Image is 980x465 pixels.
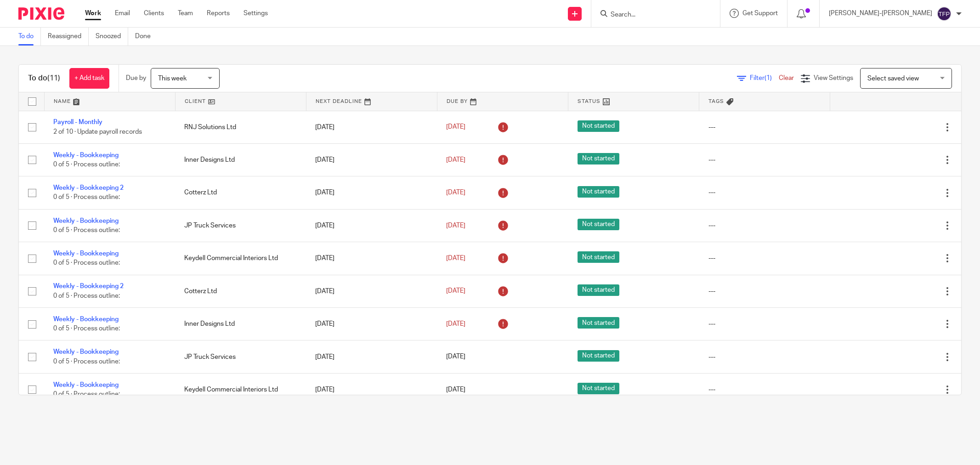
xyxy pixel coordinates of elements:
td: RNJ Solutions Ltd [175,111,306,143]
span: (11) [47,74,60,82]
div: --- [708,385,821,394]
td: [DATE] [306,275,437,307]
span: 0 of 5 · Process outline: [53,194,120,201]
span: [DATE] [446,222,465,229]
a: Weekly - Bookkeeping [53,349,119,355]
img: Pixie [18,7,64,20]
td: Inner Designs Ltd [175,143,306,176]
a: Settings [244,9,268,18]
span: [DATE] [446,189,465,196]
span: Select saved view [867,75,919,82]
a: Weekly - Bookkeeping 2 [53,185,124,191]
a: Email [115,9,130,18]
td: JP Truck Services [175,340,306,373]
span: Not started [578,317,619,329]
td: Cotterz Ltd [175,176,306,209]
td: [DATE] [306,242,437,275]
div: --- [708,319,821,329]
td: Cotterz Ltd [175,275,306,307]
td: [DATE] [306,373,437,406]
div: --- [708,287,821,296]
span: Not started [578,219,619,230]
span: View Settings [814,75,853,81]
td: Keydell Commercial Interiors Ltd [175,242,306,275]
td: [DATE] [306,111,437,143]
span: [DATE] [446,386,465,393]
span: 0 of 5 · Process outline: [53,161,120,168]
span: [DATE] [446,157,465,163]
h1: To do [28,74,60,83]
span: This week [158,75,187,82]
a: Clear [779,75,794,81]
a: + Add task [69,68,109,89]
a: Reports [207,9,230,18]
span: Not started [578,383,619,394]
td: [DATE] [306,308,437,340]
span: Get Support [742,10,778,17]
span: (1) [765,75,772,81]
span: 0 of 5 · Process outline: [53,227,120,233]
a: Weekly - Bookkeeping [53,152,119,159]
span: 2 of 10 · Update payroll records [53,129,142,135]
a: Work [85,9,101,18]
a: Clients [144,9,164,18]
a: Team [178,9,193,18]
a: Weekly - Bookkeeping [53,250,119,257]
span: 0 of 5 · Process outline: [53,260,120,267]
div: --- [708,352,821,362]
img: svg%3E [937,6,952,21]
span: Not started [578,284,619,296]
span: Not started [578,251,619,263]
a: To do [18,28,41,45]
span: Not started [578,153,619,164]
span: 0 of 5 · Process outline: [53,391,120,397]
td: [DATE] [306,209,437,242]
span: Not started [578,186,619,198]
td: JP Truck Services [175,209,306,242]
td: [DATE] [306,340,437,373]
a: Snoozed [96,28,128,45]
a: Payroll - Monthly [53,119,102,125]
div: --- [708,254,821,263]
span: [DATE] [446,321,465,327]
span: Not started [578,120,619,132]
a: Weekly - Bookkeeping [53,382,119,388]
td: [DATE] [306,176,437,209]
td: Keydell Commercial Interiors Ltd [175,373,306,406]
span: Not started [578,350,619,362]
div: --- [708,221,821,230]
td: Inner Designs Ltd [175,308,306,340]
a: Weekly - Bookkeeping 2 [53,283,124,289]
div: --- [708,188,821,197]
div: --- [708,155,821,164]
a: Weekly - Bookkeeping [53,218,119,224]
a: Weekly - Bookkeeping [53,316,119,323]
span: [DATE] [446,354,465,360]
td: [DATE] [306,143,437,176]
input: Search [610,11,692,19]
a: Done [135,28,158,45]
span: [DATE] [446,124,465,130]
div: --- [708,123,821,132]
p: [PERSON_NAME]-[PERSON_NAME] [829,9,932,18]
span: 0 of 5 · Process outline: [53,325,120,332]
span: Filter [750,75,779,81]
span: Tags [708,99,724,104]
p: Due by [126,74,146,83]
span: 0 of 5 · Process outline: [53,293,120,299]
span: [DATE] [446,255,465,261]
a: Reassigned [48,28,89,45]
span: [DATE] [446,288,465,295]
span: 0 of 5 · Process outline: [53,358,120,365]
